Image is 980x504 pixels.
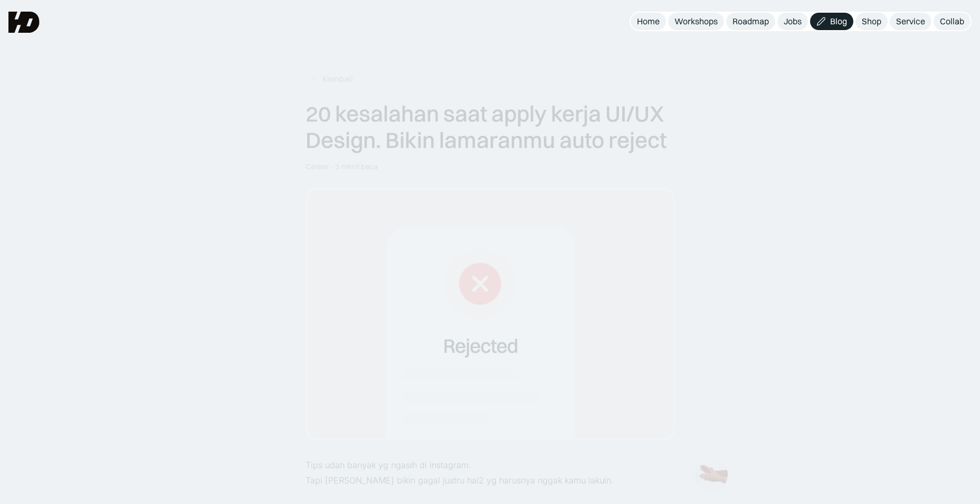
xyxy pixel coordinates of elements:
[306,488,675,503] p: ‍
[637,16,660,27] div: Home
[306,458,675,473] p: Tips udah banyak yg ngasih di instagram.
[810,13,853,30] a: Blog
[674,16,718,27] div: Workshops
[784,16,802,27] div: Jobs
[732,16,769,27] div: Roadmap
[322,73,353,85] div: Kembali
[668,13,724,30] a: Workshops
[306,473,675,488] p: Tapi [PERSON_NAME] bikin gagal justru hal2 yg harusnya nggak kamu lakuin.
[830,16,847,27] div: Blog
[890,13,931,30] a: Service
[306,100,675,154] div: 20 kesalahan saat apply kerja UI/UX Design. Bikin lamaranmu auto reject
[940,16,964,27] div: Collab
[631,13,666,30] a: Home
[896,16,925,27] div: Service
[306,70,357,88] a: Kembali
[306,162,329,171] div: Career
[335,162,378,171] div: 3 menit baca
[855,13,888,30] a: Shop
[934,13,971,30] a: Collab
[777,13,808,30] a: Jobs
[862,16,881,27] div: Shop
[330,162,334,171] div: ·
[726,13,775,30] a: Roadmap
